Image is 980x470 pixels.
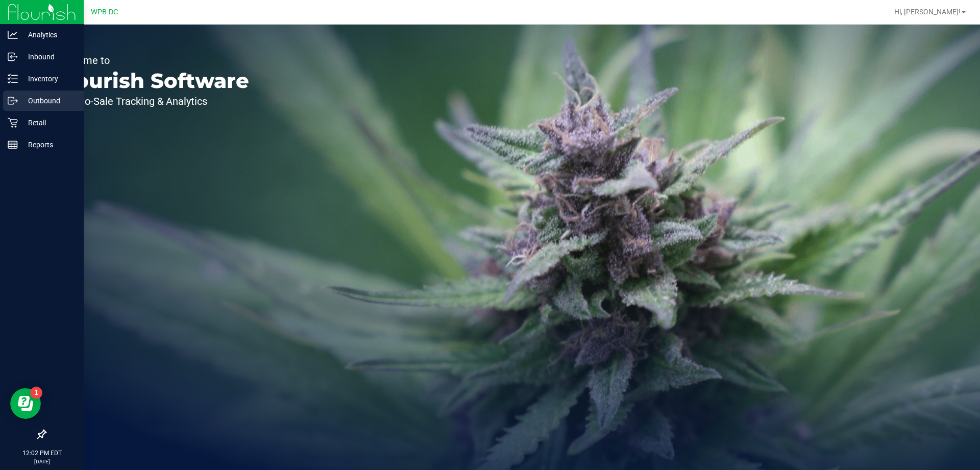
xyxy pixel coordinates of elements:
[55,55,249,65] p: Welcome to
[5,449,79,458] p: 12:02 PM EDT
[8,118,18,128] inline-svg: Retail
[8,74,18,84] inline-svg: Inventory
[8,140,18,150] inline-svg: Reports
[18,73,79,85] p: Inventory
[5,458,79,465] p: [DATE]
[18,95,79,107] p: Outbound
[18,117,79,129] p: Retail
[18,29,79,41] p: Analytics
[55,96,249,106] p: Seed-to-Sale Tracking & Analytics
[8,52,18,62] inline-svg: Inbound
[30,387,42,399] iframe: Resource center unread badge
[91,8,118,16] span: WPB DC
[10,388,41,419] iframe: Resource center
[8,96,18,106] inline-svg: Outbound
[18,139,79,151] p: Reports
[8,30,18,40] inline-svg: Analytics
[894,8,961,16] span: Hi, [PERSON_NAME]!
[55,71,249,91] p: Flourish Software
[18,51,79,63] p: Inbound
